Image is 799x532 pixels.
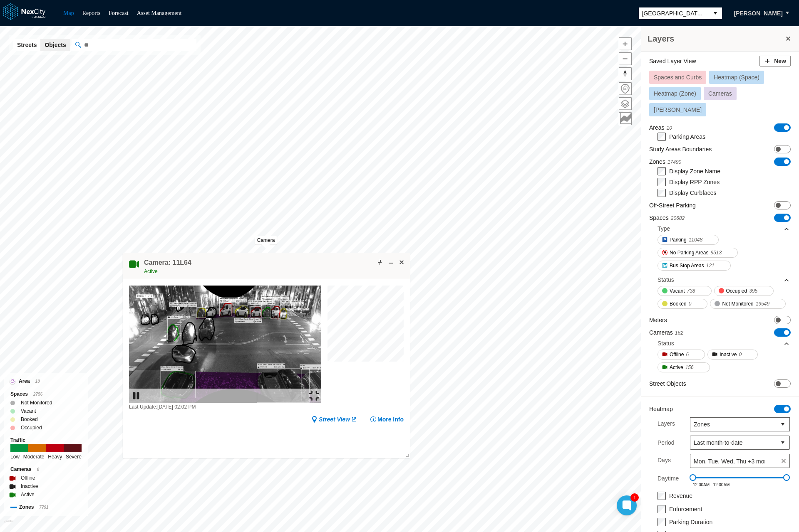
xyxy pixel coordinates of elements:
span: 7791 [39,505,48,510]
div: Status [658,339,674,347]
span: 19549 [756,300,769,308]
a: Forecast [109,10,128,16]
span: Not Monitored [722,300,753,308]
label: Display Zone Name [669,168,720,175]
label: Booked [21,415,38,424]
div: Double-click to make header text selectable [144,258,191,276]
button: Zoom out [619,52,632,65]
label: Cameras [649,328,683,337]
div: Type [658,222,790,235]
button: [PERSON_NAME] [725,6,792,20]
span: 0 [37,467,40,472]
span: 6 [686,350,689,359]
label: Zones [649,158,681,166]
label: Display Curbfaces [669,190,717,196]
div: Severe [66,453,82,461]
span: 738 [687,287,695,295]
div: Low [10,453,20,461]
span: Drag [783,474,790,481]
button: Objects [40,39,70,51]
span: 162 [675,330,683,336]
span: Zones [694,420,773,429]
h3: Layers [648,33,784,44]
div: Spaces [10,390,82,399]
label: Daytime [658,472,679,487]
button: Cameras [704,87,737,100]
button: Bus Stop Areas121 [658,261,731,271]
button: New [759,56,791,66]
span: [PERSON_NAME] [734,9,783,17]
span: Occupied [726,287,747,295]
span: 0 [689,300,692,308]
div: Area [10,377,82,386]
span: 12:00AM [693,483,710,487]
span: Zoom out [619,53,631,65]
button: Key metrics [619,112,632,125]
label: Parking Areas [669,133,705,140]
label: Display RPP Zones [669,179,720,185]
span: Reset bearing to north [619,68,631,80]
button: Zoom in [619,37,632,50]
label: Inactive [21,482,38,490]
button: Reset bearing to north [619,67,632,80]
span: 10 [667,125,672,131]
a: Street View [311,415,357,424]
span: 9513 [710,249,722,257]
a: Reports [82,10,101,16]
label: Study Areas Boundaries [649,145,712,153]
span: Offline [670,350,684,359]
button: Layers management [619,97,632,110]
div: Last Update: [DATE] 02:02 PM [129,403,321,411]
label: Meters [649,316,667,324]
canvas: Map [328,286,408,366]
div: Heavy [48,453,62,461]
span: More Info [377,415,404,424]
a: Map [63,10,74,16]
img: play [131,391,141,401]
label: Spaces [649,214,685,222]
span: Active [670,363,683,372]
span: Objects [45,41,66,49]
button: No Parking Areas9513 [658,248,738,258]
button: Parking11048 [658,235,719,245]
div: Type [658,224,670,233]
div: Status [658,337,790,350]
span: [PERSON_NAME] [654,106,702,113]
button: Offline6 [658,350,705,360]
span: 11048 [689,236,702,244]
button: More Info [370,415,404,424]
button: Occupied395 [714,286,774,296]
label: Areas [649,123,672,132]
button: select [709,7,722,19]
span: 20682 [671,215,685,221]
label: Period [658,438,674,447]
button: Not Monitored19549 [710,299,786,309]
div: 0 - 1440 [693,477,787,478]
span: clear [778,455,789,467]
span: 12:00AM [713,483,730,487]
button: Active156 [658,362,710,372]
label: Off-Street Parking [649,201,696,209]
span: Heatmap (Space) [714,74,759,81]
div: 1 [630,493,639,502]
label: Revenue [669,493,692,499]
img: video [129,286,321,403]
button: Booked0 [658,299,707,309]
span: Last month-to-date [694,438,773,447]
div: Moderate [23,453,45,461]
button: Home [619,82,632,95]
span: Drag [690,474,696,481]
label: Parking Duration [669,519,712,525]
label: Not Monitored [21,399,52,407]
div: Traffic [10,436,82,444]
span: Bus Stop Areas [670,261,704,270]
span: 156 [685,363,694,372]
button: Vacant738 [658,286,712,296]
a: Asset Management [137,10,182,16]
label: Vacant [21,407,36,415]
label: Active [21,490,35,499]
button: select [776,436,789,449]
label: Layers [658,417,675,431]
button: [PERSON_NAME] [649,103,706,116]
span: Streets [17,41,37,49]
